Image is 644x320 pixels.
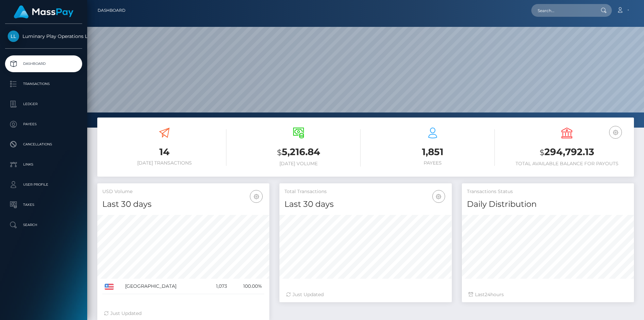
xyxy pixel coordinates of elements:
[104,310,263,317] div: Just Updated
[5,176,82,193] a: User Profile
[5,196,82,213] a: Taxes
[5,33,82,39] span: Luminary Play Operations Limited
[8,119,79,129] p: Payees
[5,55,82,72] a: Dashboard
[206,279,229,294] td: 1,073
[236,161,361,167] h6: [DATE] Volume
[505,145,629,159] h3: 294,792.13
[284,198,446,210] h4: Last 30 days
[102,198,264,210] h4: Last 30 days
[8,99,79,109] p: Ledger
[236,145,361,159] h3: 5,216.84
[371,160,495,166] h6: Payees
[286,291,445,298] div: Just Updated
[5,96,82,112] a: Ledger
[8,180,79,190] p: User Profile
[14,5,73,18] img: MassPay Logo
[123,279,206,294] td: [GEOGRAPHIC_DATA]
[540,148,544,157] small: $
[98,3,125,17] a: Dashboard
[8,139,79,149] p: Cancellations
[371,145,495,158] h3: 1,851
[102,145,226,158] h3: 14
[5,156,82,173] a: Links
[5,136,82,153] a: Cancellations
[284,188,446,195] h5: Total Transactions
[102,188,264,195] h5: USD Volume
[5,116,82,133] a: Payees
[485,291,490,298] span: 24
[8,79,79,89] p: Transactions
[8,159,79,170] p: Links
[105,284,114,290] img: US.png
[505,161,629,167] h6: Total Available Balance for Payouts
[469,291,627,298] div: Last hours
[277,148,282,157] small: $
[5,76,82,92] a: Transactions
[531,4,594,17] input: Search...
[467,188,629,195] h5: Transactions Status
[5,217,82,233] a: Search
[102,160,226,166] h6: [DATE] Transactions
[8,200,79,210] p: Taxes
[8,220,79,230] p: Search
[8,31,19,42] img: Luminary Play Operations Limited
[8,59,79,69] p: Dashboard
[467,198,629,210] h4: Daily Distribution
[229,279,264,294] td: 100.00%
